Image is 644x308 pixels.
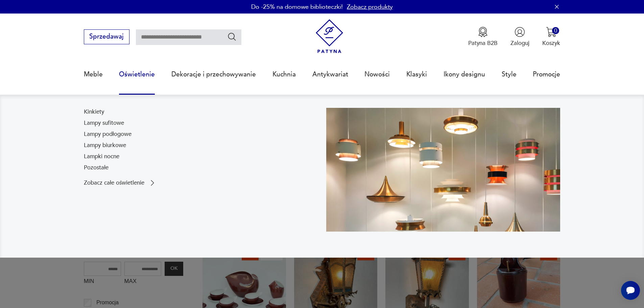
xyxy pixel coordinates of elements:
[510,27,529,47] button: Zaloguj
[171,59,256,90] a: Dekoracje i przechowywanie
[406,59,427,90] a: Klasyki
[510,39,529,47] p: Zaloguj
[84,119,124,127] a: Lampy sufitowe
[84,180,144,186] p: Zobacz całe oświetlenie
[546,27,556,37] img: Ikona koszyka
[312,59,348,90] a: Antykwariat
[515,27,525,37] img: Ikonka użytkownika
[542,27,560,47] button: 0Koszyk
[251,3,343,11] p: Do -25% na domowe biblioteczki!
[84,108,104,116] a: Kinkiety
[621,281,640,300] iframe: Smartsupp widget button
[84,141,126,149] a: Lampy biurkowe
[84,29,129,44] button: Sprzedawaj
[312,19,347,53] img: Patyna - sklep z meblami i dekoracjami vintage
[502,59,517,90] a: Style
[84,164,109,172] a: Pozostałe
[272,59,296,90] a: Kuchnia
[84,34,129,40] a: Sprzedawaj
[84,130,132,138] a: Lampy podłogowe
[84,152,119,161] a: Lampki nocne
[552,27,559,34] div: 0
[347,3,393,11] a: Zobacz produkty
[468,39,498,47] p: Patyna B2B
[468,27,498,47] button: Patyna B2B
[468,27,498,47] a: Ikona medaluPatyna B2B
[84,179,157,187] a: Zobacz całe oświetlenie
[478,27,488,37] img: Ikona medalu
[326,108,560,232] img: a9d990cd2508053be832d7f2d4ba3cb1.jpg
[364,59,390,90] a: Nowości
[542,39,560,47] p: Koszyk
[84,59,103,90] a: Meble
[444,59,485,90] a: Ikony designu
[119,59,155,90] a: Oświetlenie
[227,32,237,42] button: Szukaj
[533,59,560,90] a: Promocje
